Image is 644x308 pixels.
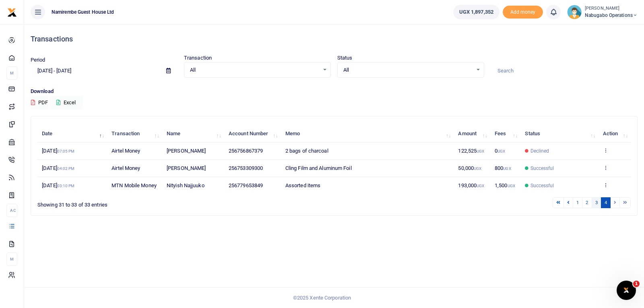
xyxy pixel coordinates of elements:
small: UGX [477,149,484,153]
span: [DATE] [42,148,74,154]
span: 256756867379 [229,148,263,154]
span: Successful [530,182,554,189]
span: Namirembe Guest House Ltd [48,8,118,16]
small: UGX [503,166,511,171]
label: Transaction [184,54,212,62]
span: [PERSON_NAME] [167,165,206,171]
a: 4 [601,197,611,208]
small: 07:05 PM [57,149,75,153]
a: 3 [592,197,601,208]
h4: Transactions [31,35,638,43]
span: Nityish Najjuuko [167,182,204,188]
small: [PERSON_NAME] [585,5,638,12]
span: MTN Mobile Money [111,182,157,188]
span: Airtel Money [111,165,140,171]
th: Status: activate to sort column ascending [520,125,598,143]
li: Wallet ballance [450,5,503,19]
span: Declined [530,147,549,155]
th: Account Number: activate to sort column ascending [224,125,281,143]
p: Download [31,87,638,96]
span: 122,525 [458,148,484,154]
img: logo-small [7,8,17,17]
a: logo-small logo-large logo-large [7,9,17,15]
input: select period [31,64,160,78]
small: UGX [474,166,481,171]
input: Search [491,64,638,78]
a: profile-user [PERSON_NAME] Nabugabo operations [567,5,638,19]
span: All [343,66,473,74]
a: 2 [582,197,592,208]
th: Fees: activate to sort column ascending [490,125,520,143]
th: Date: activate to sort column descending [37,125,107,143]
th: Action: activate to sort column ascending [598,125,631,143]
span: 0 [495,148,505,154]
button: PDF [31,96,48,110]
span: 800 [495,165,511,171]
small: UGX [477,184,484,188]
li: M [6,66,17,80]
small: 04:02 PM [57,166,75,171]
small: UGX [508,184,515,188]
li: M [6,252,17,266]
a: UGX 1,897,352 [453,5,500,19]
span: Nabugabo operations [585,12,638,19]
th: Name: activate to sort column ascending [162,125,224,143]
span: [DATE] [42,165,74,171]
th: Transaction: activate to sort column ascending [107,125,162,143]
span: [PERSON_NAME] [167,148,206,154]
span: Successful [530,165,554,172]
img: profile-user [567,5,582,19]
span: 256779653849 [229,182,263,188]
a: Add money [503,8,543,14]
span: Assorted items [285,182,320,188]
label: Period [31,56,45,64]
small: 03:10 PM [57,184,75,188]
small: UGX [497,149,505,153]
span: 2 bags of charcoal [285,148,328,154]
span: 50,000 [458,165,481,171]
a: 1 [573,197,582,208]
span: Airtel Money [111,148,140,154]
span: [DATE] [42,182,74,188]
iframe: Intercom live chat [617,281,636,300]
div: Showing 31 to 33 of 33 entries [37,196,281,209]
span: UGX 1,897,352 [459,8,493,16]
span: 1 [633,281,640,287]
th: Amount: activate to sort column ascending [454,125,490,143]
li: Ac [6,204,17,217]
span: Add money [503,6,543,19]
span: 256753309300 [229,165,263,171]
span: 193,000 [458,182,484,188]
th: Memo: activate to sort column ascending [281,125,454,143]
button: Excel [50,96,83,110]
span: All [190,66,319,74]
li: Toup your wallet [503,6,543,19]
span: 1,500 [495,182,515,188]
label: Status [337,54,353,62]
span: Cling Film and Aluminum Foil [285,165,352,171]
